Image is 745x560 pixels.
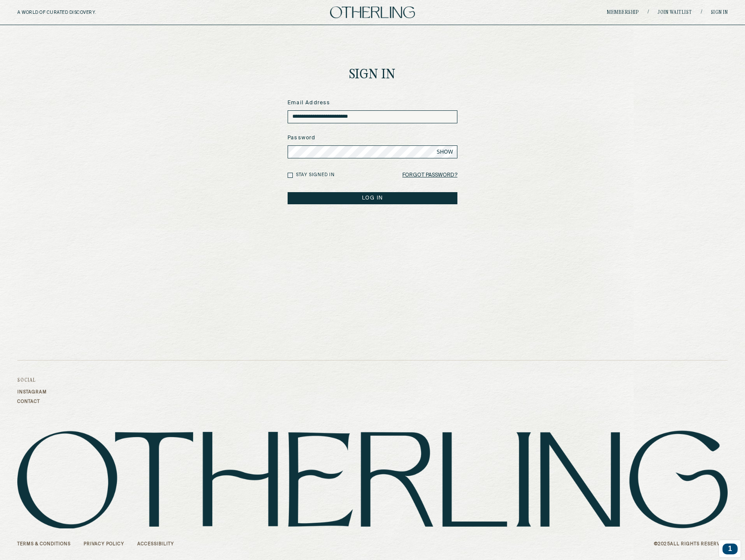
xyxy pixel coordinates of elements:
[17,541,71,547] a: Terms & Conditions
[17,389,47,395] a: Instagram
[288,134,457,142] label: Password
[701,9,702,16] span: /
[17,378,47,383] h3: Social
[349,68,396,82] h1: Sign In
[296,172,335,178] label: Stay signed in
[437,148,453,155] span: SHOW
[17,399,47,404] a: Contact
[607,10,639,15] a: Membership
[711,10,728,15] a: Sign in
[288,192,457,204] button: LOG IN
[288,99,457,107] label: Email Address
[17,430,728,528] img: logo
[648,9,649,16] span: /
[402,169,457,181] a: Forgot Password?
[330,6,415,18] img: logo
[654,541,728,547] p: © 2025 All Rights Reserved.
[658,10,692,15] a: Join waitlist
[84,541,124,547] a: Privacy Policy
[17,10,134,15] h5: A WORLD OF CURATED DISCOVERY.
[137,541,174,547] a: Accessibility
